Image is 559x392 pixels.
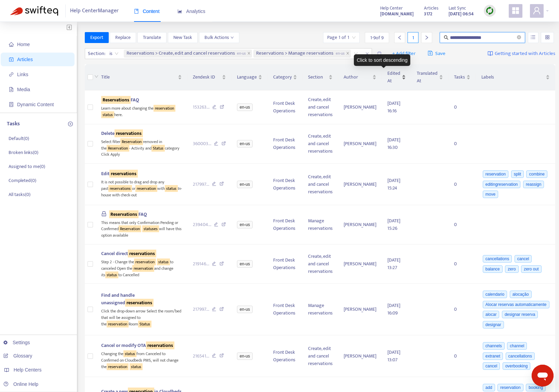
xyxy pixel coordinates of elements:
sqkw: status [101,111,114,118]
td: Front Desk Operations [268,90,303,124]
span: [DATE] 16:16 [387,99,400,115]
span: close [346,52,349,56]
td: 0 [449,284,476,335]
span: home [9,42,14,47]
th: Labels [476,64,555,90]
sqkw: reservation [132,265,154,272]
button: Replace [110,32,136,43]
span: [DATE] 13:07 [387,348,400,364]
a: Online Help [3,381,38,387]
span: Dynamic Content [17,102,54,107]
span: Replace [115,34,131,41]
span: en-us [237,260,253,268]
span: book [134,9,139,14]
span: file-image [9,87,14,92]
span: Translated At [417,70,438,85]
span: down [94,74,98,79]
span: FAQ [109,210,147,218]
span: en-us [237,140,253,148]
td: Manage reservations [303,205,338,244]
span: Translate [143,34,161,41]
sqkw: status [123,350,136,357]
span: New Task [173,34,192,41]
span: en-us [336,50,345,57]
span: plus-circle [68,122,73,126]
button: Bulk Actionsdown [199,32,239,43]
span: calendario [483,291,507,298]
span: 216541 ... [193,352,209,360]
th: Section [303,64,338,90]
sqkw: Reservations [101,96,131,104]
p: Completed ( 0 ) [9,177,36,184]
span: extranet [483,352,503,360]
td: [PERSON_NAME] [338,335,382,377]
sqkw: status [130,363,143,370]
sqkw: Reservation [120,138,143,145]
button: saveSave [423,48,451,59]
span: Labels [481,73,544,81]
span: Analytics [177,9,205,14]
span: channel [507,342,527,350]
span: Bulk Actions [204,34,234,41]
span: Section : [85,48,106,59]
a: [DOMAIN_NAME] [380,10,414,18]
sqkw: reservations [125,299,154,307]
div: Learn more about changing the here. [101,104,182,118]
td: [PERSON_NAME] [338,284,382,335]
span: combine [526,170,547,178]
span: booking [526,384,546,391]
sqkw: status [165,185,178,192]
span: Zendesk ID [193,73,221,81]
span: [DATE] 16:30 [387,136,400,151]
th: Author [338,64,382,90]
iframe: Button to launch messaging window [532,365,554,387]
sqkw: status [105,271,118,278]
span: reservation [483,170,508,178]
td: Create, edit and cancel reservations [303,244,338,284]
sqkw: reservation [107,321,129,327]
td: 0 [449,90,476,124]
span: en-us [237,221,253,228]
td: [PERSON_NAME] [338,124,382,164]
sqkw: statuses [142,225,159,232]
span: 153263 ... [193,103,210,111]
p: Default ( 0 ) [9,135,29,142]
div: Changing the from Canceled to Confirmed on Cloudbeds PMS, will not change the [101,349,182,370]
td: Front Desk Operations [268,244,303,284]
span: Export [90,34,103,41]
td: 0 [449,124,476,164]
td: Create, edit and cancel reservations [303,164,338,205]
td: [PERSON_NAME] [338,205,382,244]
span: [DATE] 15:26 [387,217,400,232]
span: Media [17,87,30,92]
span: 1 - 9 of 9 [370,34,384,41]
span: close [363,50,372,58]
div: It is not possible to drag and drop any past or with In-house with check-out [101,178,182,198]
span: designar reserva [502,311,538,318]
span: en-us [237,103,253,111]
p: All tasks ( 0 ) [9,191,30,198]
span: Language [237,73,257,81]
span: en-us [237,181,253,188]
span: split [511,170,524,178]
sqkw: reservation [107,363,129,370]
div: Step 2 - Change the to canceled Open the and change its to Cancelled [101,257,182,278]
span: en-us [237,352,253,360]
span: area-chart [177,9,182,14]
span: account-book [9,57,14,62]
th: Edited At [382,64,411,90]
span: right [424,35,429,40]
td: 0 [449,335,476,377]
p: Broken links ( 0 ) [9,149,38,156]
td: 0 [449,244,476,284]
td: Front Desk Operations [268,205,303,244]
span: Articles [424,4,438,12]
span: 360003 ... [193,140,211,148]
th: Language [231,64,268,90]
span: 217997 ... [193,181,209,188]
div: Click the drop-down arrow Select the room/bed that will be assigned to the Room [101,307,182,327]
span: add [483,384,495,391]
span: alocação [510,291,532,298]
span: Edited At [387,70,400,85]
span: overbooking [503,362,530,370]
